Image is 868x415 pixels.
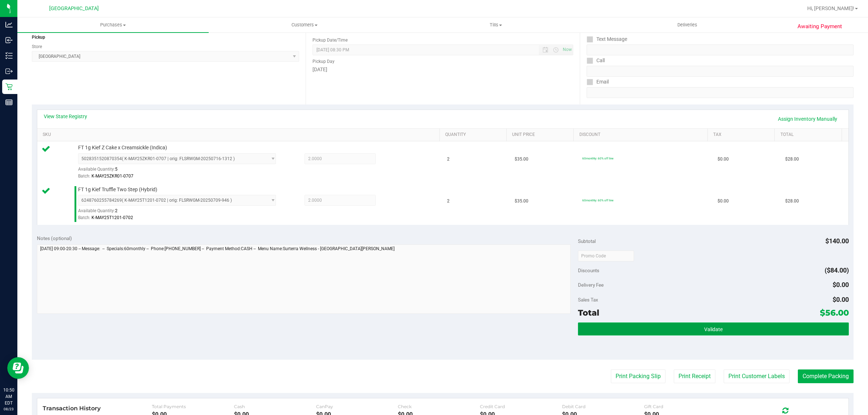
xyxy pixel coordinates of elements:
[78,215,90,220] span: Batch:
[17,17,209,33] a: Purchases
[316,404,398,409] div: CanPay
[785,156,799,163] span: $28.00
[32,43,42,50] label: Store
[44,113,87,120] a: View State Registry
[5,68,13,75] inline-svg: Outbound
[5,99,13,106] inline-svg: Reports
[32,35,45,40] strong: Pickup
[587,34,627,44] label: Text Message
[578,282,604,288] span: Delivery Fee
[43,132,437,138] a: SKU
[152,404,234,409] div: Total Payments
[780,132,839,138] a: Total
[209,22,400,28] span: Customers
[798,369,854,383] button: Complete Packing
[587,55,605,66] label: Call
[234,404,316,409] div: Cash
[797,22,842,31] span: Awaiting Payment
[644,404,726,409] div: Gift Card
[37,235,72,241] span: Notes (optional)
[17,22,209,28] span: Purchases
[447,156,450,163] span: 2
[833,296,849,303] span: $0.00
[587,44,854,55] input: Format: (999) 999-9999
[512,132,571,138] a: Unit Price
[78,186,157,193] span: FT 1g Kief Truffle Two Step (Hybrid)
[447,198,450,205] span: 2
[515,198,528,205] span: $35.00
[833,281,849,288] span: $0.00
[592,17,783,33] a: Deliveries
[92,215,133,220] span: K-MAY25T1201-0702
[3,387,14,406] p: 10:50 AM EDT
[825,237,849,245] span: $140.00
[5,52,13,59] inline-svg: Inventory
[5,37,13,44] inline-svg: Inbound
[825,266,849,274] span: ($84.00)
[445,132,504,138] a: Quantity
[820,308,849,318] span: $56.00
[578,264,599,277] span: Discounts
[713,132,772,138] a: Tax
[562,404,644,409] div: Debit Card
[78,144,167,151] span: FT 1g Kief Z Cake x Creamsickle (Indica)
[78,206,286,220] div: Available Quantity:
[480,404,562,409] div: Credit Card
[7,357,29,379] iframe: Resource center
[92,174,133,179] span: K-MAY25ZKR01-0707
[674,369,715,383] button: Print Receipt
[724,369,790,383] button: Print Customer Labels
[578,322,848,335] button: Validate
[78,174,90,179] span: Batch:
[587,77,609,87] label: Email
[312,66,573,73] div: [DATE]
[578,308,599,318] span: Total
[115,208,118,213] span: 2
[578,297,598,303] span: Sales Tax
[704,326,723,332] span: Validate
[807,5,854,11] span: Hi, [PERSON_NAME]!
[773,113,842,125] a: Assign Inventory Manually
[400,17,591,33] a: Tills
[3,406,14,412] p: 08/23
[582,157,613,160] span: 60monthly: 60% off line
[718,156,729,163] span: $0.00
[312,37,348,43] label: Pickup Date/Time
[579,132,705,138] a: Discount
[115,167,118,172] span: 5
[718,198,729,205] span: $0.00
[785,198,799,205] span: $28.00
[5,21,13,28] inline-svg: Analytics
[578,238,596,244] span: Subtotal
[49,5,99,12] span: [GEOGRAPHIC_DATA]
[582,198,613,202] span: 60monthly: 60% off line
[5,83,13,90] inline-svg: Retail
[78,164,286,178] div: Available Quantity:
[587,66,854,77] input: Format: (999) 999-9999
[668,22,707,28] span: Deliveries
[400,22,591,28] span: Tills
[578,251,634,261] input: Promo Code
[398,404,480,409] div: Check
[611,369,665,383] button: Print Packing Slip
[312,58,335,65] label: Pickup Day
[209,17,400,33] a: Customers
[515,156,528,163] span: $35.00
